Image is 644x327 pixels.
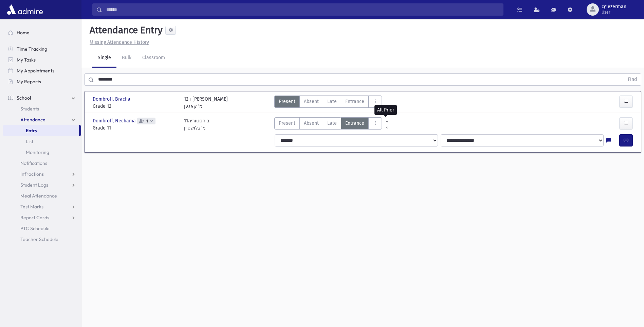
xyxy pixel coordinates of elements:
div: AttTypes [274,96,382,110]
span: Late [327,98,337,105]
span: Attendance [20,117,45,123]
span: Time Tracking [17,46,47,52]
span: Absent [304,98,319,105]
span: Entrance [345,98,364,105]
a: List [3,136,81,147]
span: Home [17,30,30,36]
a: Notifications [3,158,81,169]
a: My Tasks [3,54,81,65]
a: Bulk [116,49,137,68]
a: Report Cards [3,212,81,223]
span: My Appointments [17,68,54,74]
div: All Prior [374,105,397,115]
span: cglezerman [602,4,626,10]
a: Home [3,27,81,38]
a: Teacher Schedule [3,234,81,245]
a: Infractions [3,169,81,179]
span: Students [20,106,39,112]
a: Classroom [137,49,170,68]
input: Search [102,3,503,16]
div: 11ב הסטוריה מ' גלושטיין [184,117,209,132]
span: Dombroff, Nechama [93,117,137,124]
span: Grade 11 [93,124,177,132]
span: Late [327,120,337,127]
a: Entry [3,125,79,136]
span: My Reports [17,79,41,85]
span: Present [279,98,295,105]
span: PTC Schedule [20,225,50,231]
a: Monitoring [3,147,81,158]
a: My Reports [3,76,81,87]
a: Student Logs [3,179,81,190]
span: My Tasks [17,57,36,63]
span: List [26,138,33,144]
h5: Attendance Entry [87,24,163,36]
a: Single [92,49,116,68]
span: 1 [145,119,149,123]
a: Test Marks [3,201,81,212]
a: Students [3,103,81,114]
span: Grade 12 [93,103,177,110]
span: Teacher Schedule [20,236,58,242]
span: Present [279,120,295,127]
span: Infractions [20,171,44,177]
a: Missing Attendance History [87,39,149,45]
span: Absent [304,120,319,127]
a: School [3,92,81,103]
a: Time Tracking [3,44,81,54]
a: Attendance [3,114,81,125]
span: Notifications [20,160,47,166]
a: Meal Attendance [3,190,81,201]
span: Student Logs [20,182,48,188]
a: PTC Schedule [3,223,81,234]
span: Meal Attendance [20,193,57,199]
span: User [602,10,626,15]
a: My Appointments [3,65,81,76]
span: Entrance [345,120,364,127]
button: Find [624,74,641,85]
u: Missing Attendance History [90,39,149,45]
img: AdmirePro [5,3,44,16]
div: AttTypes [274,117,382,132]
span: Entry [26,127,37,134]
span: Report Cards [20,214,49,221]
span: Monitoring [26,149,49,155]
div: 12ד [PERSON_NAME] מ' קאגען [184,96,228,110]
span: Test Marks [20,204,43,210]
span: School [17,95,31,101]
span: Dombroff, Bracha [93,96,132,103]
